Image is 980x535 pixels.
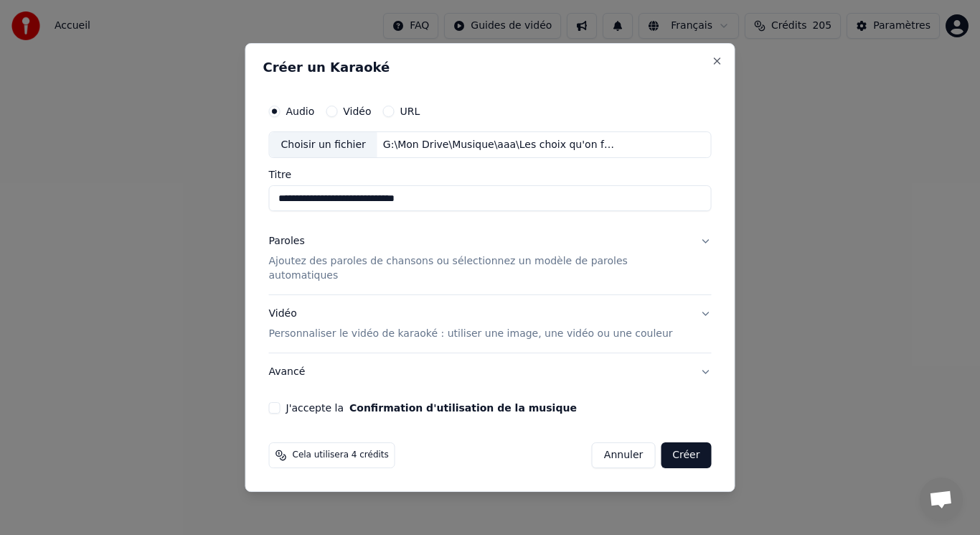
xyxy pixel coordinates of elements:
[269,327,673,341] p: Personnaliser le vidéo de karaoké : utiliser une image, une vidéo ou une couleur
[349,403,577,413] button: J'accepte la
[269,235,305,249] div: Paroles
[293,450,389,461] span: Cela utilisera 4 crédits
[269,307,673,341] div: Vidéo
[286,403,577,413] label: J'accepte la
[377,138,621,152] div: G:\Mon Drive\Musique\aaa\Les choix qu'on fait\C'est par où la rue du bonheur - Sortie.mp3
[286,106,315,116] label: Audio
[269,255,689,284] p: Ajoutez des paroles de chansons ou sélectionnez un modèle de paroles automatiques
[661,442,711,468] button: Créer
[269,170,712,180] label: Titre
[269,353,712,391] button: Avancé
[592,442,655,468] button: Annuler
[270,132,377,158] div: Choisir un fichier
[269,295,712,353] button: VidéoPersonnaliser le vidéo de karaoké : utiliser une image, une vidéo ou une couleur
[400,106,420,116] label: URL
[263,61,717,74] h2: Créer un Karaoké
[343,106,371,116] label: Vidéo
[269,223,712,295] button: ParolesAjoutez des paroles de chansons ou sélectionnez un modèle de paroles automatiques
